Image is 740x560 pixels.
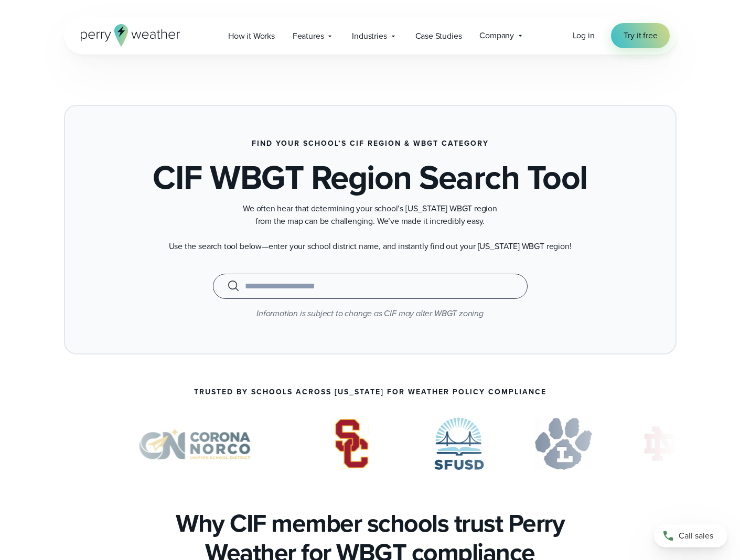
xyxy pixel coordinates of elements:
a: Call sales [654,524,727,547]
div: 4 of 7 [434,417,484,470]
a: How it Works [219,25,284,47]
p: We often hear that determining your school’s [US_STATE] WBGT region from the map can be challengi... [160,202,580,228]
span: Features [293,30,324,42]
img: University-of-Southern-California-USC.svg [319,417,384,470]
div: 1 of 7 [5,417,70,470]
p: Information is subject to change as CIF may alter WBGT zoning [94,307,646,320]
span: Company [479,29,514,42]
p: Trusted by Schools Across [US_STATE] for Weather Policy Compliance [194,388,546,396]
h3: Find Your School’s CIF Region & WBGT Category [252,139,489,148]
a: Case Studies [406,25,471,47]
span: Call sales [679,530,713,542]
span: Log in [573,29,595,41]
a: Log in [573,29,595,42]
div: 2 of 7 [120,417,269,470]
img: Stanford-University.svg [5,417,70,470]
div: 3 of 7 [319,417,384,470]
div: 5 of 7 [534,417,593,470]
h1: CIF WBGT Region Search Tool [153,160,587,194]
span: How it Works [228,30,275,42]
a: Try it free [611,23,670,48]
span: Try it free [624,29,657,42]
span: Case Studies [415,30,462,42]
img: San Fransisco Unified School District [434,417,484,470]
div: slideshow [64,417,677,475]
div: 6 of 7 [643,417,695,470]
img: Corona-Norco-Unified-School-District.svg [120,417,269,470]
p: Use the search tool below—enter your school district name, and instantly find out your [US_STATE]... [160,240,580,253]
span: Industries [352,30,387,42]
